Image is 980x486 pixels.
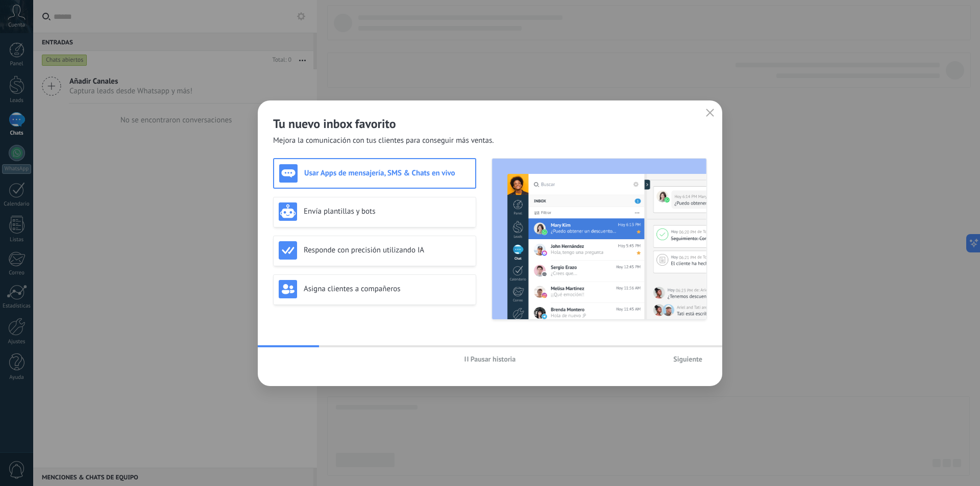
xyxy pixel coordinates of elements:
[273,136,494,146] span: Mejora la comunicación con tus clientes para conseguir más ventas.
[304,245,471,255] h3: Responde con precisión utilizando IA
[673,355,702,363] span: Siguiente
[304,284,471,294] h3: Asigna clientes a compañeros
[304,207,471,216] h3: Envía plantillas y bots
[471,355,516,363] span: Pausar historia
[304,168,470,178] h3: Usar Apps de mensajería, SMS & Chats en vivo
[669,351,707,367] button: Siguiente
[273,116,707,132] h2: Tu nuevo inbox favorito
[460,351,521,367] button: Pausar historia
